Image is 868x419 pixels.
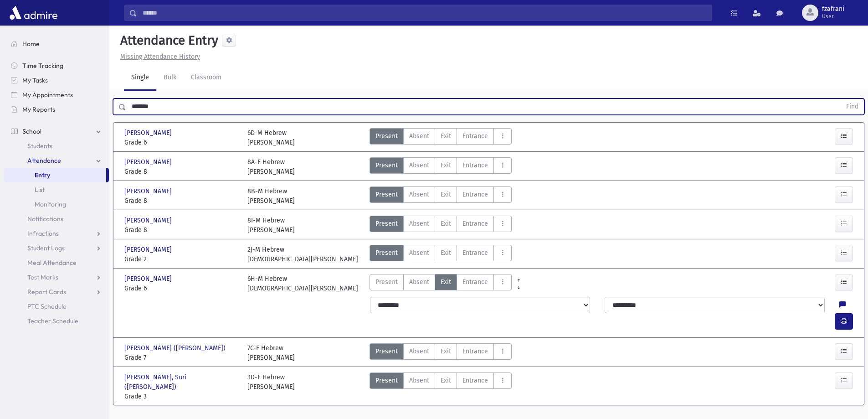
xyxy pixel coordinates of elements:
[247,128,295,147] div: 6D-M Hebrew [PERSON_NAME]
[370,157,512,176] div: AttTypes
[124,372,238,392] span: [PERSON_NAME], Suri ([PERSON_NAME])
[441,160,451,170] span: Exit
[27,288,66,296] span: Report Cards
[4,139,109,153] a: Students
[4,197,109,212] a: Monitoring
[462,131,488,141] span: Entrance
[4,212,109,226] a: Notifications
[462,160,488,170] span: Entrance
[124,254,238,264] span: Grade 2
[247,245,358,264] div: 2J-M Hebrew [DEMOGRAPHIC_DATA][PERSON_NAME]
[22,91,73,99] span: My Appointments
[22,76,48,84] span: My Tasks
[375,376,398,385] span: Present
[247,343,295,362] div: 7C-F Hebrew [PERSON_NAME]
[370,274,512,293] div: AttTypes
[4,124,109,139] a: School
[117,53,200,61] a: Missing Attendance History
[441,347,451,356] span: Exit
[22,127,41,135] span: School
[4,270,109,285] a: Test Marks
[124,157,174,167] span: [PERSON_NAME]
[370,216,512,235] div: AttTypes
[409,376,429,385] span: Absent
[441,219,451,228] span: Exit
[27,142,52,150] span: Students
[27,229,59,238] span: Infractions
[27,244,65,252] span: Student Logs
[4,241,109,255] a: Student Logs
[4,226,109,241] a: Infractions
[822,13,844,20] span: User
[375,277,398,287] span: Present
[4,102,109,117] a: My Reports
[409,347,429,356] span: Absent
[462,190,488,199] span: Entrance
[409,190,429,199] span: Absent
[441,131,451,141] span: Exit
[247,216,295,235] div: 8I-M Hebrew [PERSON_NAME]
[370,245,512,264] div: AttTypes
[27,317,78,325] span: Teacher Schedule
[124,245,174,254] span: [PERSON_NAME]
[22,105,55,114] span: My Reports
[4,168,106,182] a: Entry
[4,153,109,168] a: Attendance
[247,274,358,293] div: 6H-M Hebrew [DEMOGRAPHIC_DATA][PERSON_NAME]
[35,171,50,179] span: Entry
[409,131,429,141] span: Absent
[375,131,398,141] span: Present
[462,277,488,287] span: Entrance
[4,255,109,270] a: Meal Attendance
[247,157,295,176] div: 8A-F Hebrew [PERSON_NAME]
[462,376,488,385] span: Entrance
[117,33,218,48] h5: Attendance Entry
[124,216,174,225] span: [PERSON_NAME]
[124,225,238,235] span: Grade 8
[124,274,174,284] span: [PERSON_NAME]
[441,248,451,258] span: Exit
[370,343,512,362] div: AttTypes
[409,219,429,228] span: Absent
[124,128,174,138] span: [PERSON_NAME]
[4,58,109,73] a: Time Tracking
[184,65,229,91] a: Classroom
[124,186,174,196] span: [PERSON_NAME]
[822,5,844,13] span: fzafrani
[370,128,512,147] div: AttTypes
[4,182,109,197] a: List
[137,5,712,21] input: Search
[27,273,58,281] span: Test Marks
[462,347,488,356] span: Entrance
[120,53,200,61] u: Missing Attendance History
[462,219,488,228] span: Entrance
[124,65,156,91] a: Single
[124,353,238,362] span: Grade 7
[4,88,109,102] a: My Appointments
[375,219,398,228] span: Present
[375,190,398,199] span: Present
[22,62,63,70] span: Time Tracking
[35,186,45,194] span: List
[841,99,864,114] button: Find
[27,156,61,165] span: Attendance
[4,299,109,314] a: PTC Schedule
[370,186,512,206] div: AttTypes
[156,65,184,91] a: Bulk
[124,196,238,206] span: Grade 8
[375,160,398,170] span: Present
[375,248,398,258] span: Present
[370,372,512,401] div: AttTypes
[441,277,451,287] span: Exit
[7,4,60,22] img: AdmirePro
[247,372,295,401] div: 3D-F Hebrew [PERSON_NAME]
[441,190,451,199] span: Exit
[27,259,77,267] span: Meal Attendance
[124,343,227,353] span: [PERSON_NAME] ([PERSON_NAME])
[124,138,238,147] span: Grade 6
[124,284,238,293] span: Grade 6
[4,36,109,51] a: Home
[27,302,67,310] span: PTC Schedule
[124,167,238,176] span: Grade 8
[409,160,429,170] span: Absent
